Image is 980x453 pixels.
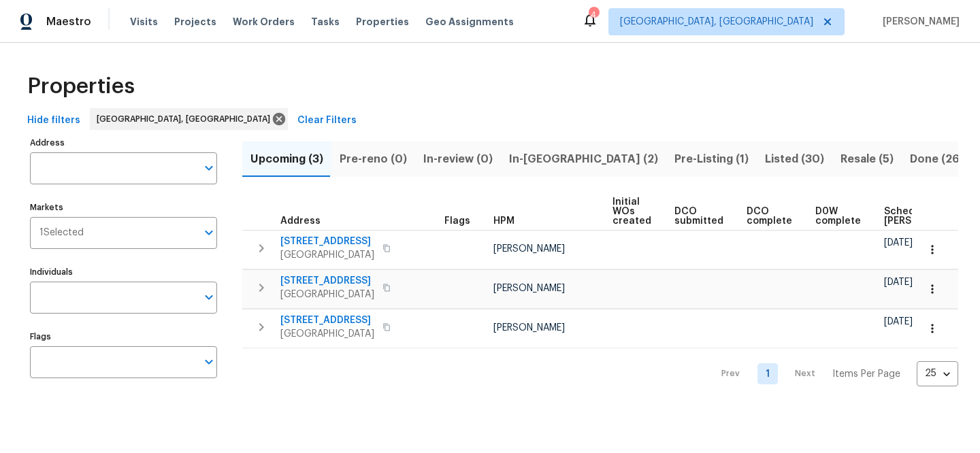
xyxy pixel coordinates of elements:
label: Markets [30,203,217,212]
span: [PERSON_NAME] [493,244,565,254]
span: Maestro [46,15,91,29]
span: [DATE] [884,278,913,287]
span: Resale (5) [840,150,894,169]
span: [GEOGRAPHIC_DATA] [280,248,374,262]
div: 25 [917,356,958,391]
nav: Pagination Navigation [708,356,958,392]
label: Individuals [30,268,217,276]
span: Tasks [311,17,340,27]
span: [GEOGRAPHIC_DATA], [GEOGRAPHIC_DATA] [620,15,813,29]
span: D0W complete [815,207,861,226]
span: Properties [27,80,135,93]
span: [DATE] [884,238,913,248]
span: Clear Filters [297,112,357,129]
span: [PERSON_NAME] [493,323,565,333]
a: Goto page 1 [757,363,778,384]
span: Flags [444,216,470,226]
span: [GEOGRAPHIC_DATA] [280,288,374,301]
span: [STREET_ADDRESS] [280,235,374,248]
label: Flags [30,333,217,341]
label: Address [30,139,217,147]
span: Hide filters [27,112,80,129]
span: Projects [174,15,216,29]
span: Properties [356,15,409,29]
span: [STREET_ADDRESS] [280,314,374,327]
span: [GEOGRAPHIC_DATA], [GEOGRAPHIC_DATA] [97,112,276,126]
button: Hide filters [22,108,86,133]
button: Clear Filters [292,108,362,133]
span: Visits [130,15,158,29]
span: In-review (0) [423,150,493,169]
span: Address [280,216,321,226]
span: Done (269) [910,150,971,169]
span: Pre-Listing (1) [674,150,749,169]
span: Pre-reno (0) [340,150,407,169]
span: In-[GEOGRAPHIC_DATA] (2) [509,150,658,169]
span: [PERSON_NAME] [493,284,565,293]
button: Open [199,158,218,178]
p: Items Per Page [832,367,900,381]
span: DCO complete [747,207,792,226]
div: 4 [589,8,598,22]
span: Scheduled [PERSON_NAME] [884,207,961,226]
span: 1 Selected [39,227,84,239]
span: HPM [493,216,514,226]
button: Open [199,223,218,242]
span: [PERSON_NAME] [877,15,960,29]
span: Geo Assignments [425,15,514,29]
span: [GEOGRAPHIC_DATA] [280,327,374,341]
button: Open [199,288,218,307]
span: [STREET_ADDRESS] [280,274,374,288]
span: DCO submitted [674,207,723,226]
span: Upcoming (3) [250,150,323,169]
div: [GEOGRAPHIC_DATA], [GEOGRAPHIC_DATA] [90,108,288,130]
span: Listed (30) [765,150,824,169]
span: Initial WOs created [612,197,651,226]
span: Work Orders [233,15,295,29]
span: [DATE] [884,317,913,326]
button: Open [199,352,218,371]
